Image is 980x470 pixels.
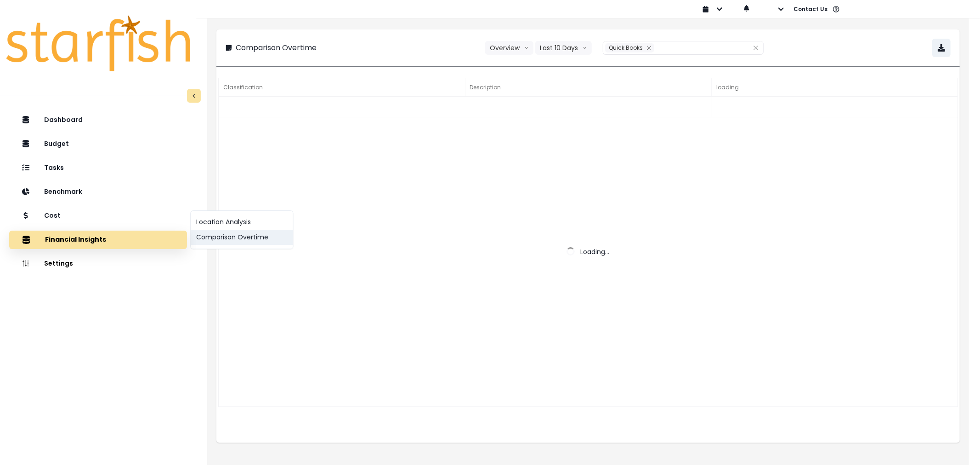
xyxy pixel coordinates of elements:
[609,44,643,52] span: Quick Books
[753,45,759,51] svg: close
[712,78,958,97] div: loading
[44,116,83,124] p: Dashboard
[44,188,82,196] p: Benchmark
[9,255,187,273] button: Settings
[646,45,652,51] svg: close
[44,164,64,172] p: Tasks
[605,43,654,52] div: Quick Books
[9,183,187,201] button: Benchmark
[236,42,317,53] p: Comparison Overtime
[465,78,712,97] div: Description
[9,159,187,177] button: Tasks
[583,43,587,52] svg: arrow down line
[191,215,293,230] button: Location Analysis
[219,78,465,97] div: Classification
[191,230,293,245] button: Comparison Overtime
[44,140,69,148] p: Budget
[580,247,609,256] span: Loading...
[485,41,533,55] button: Overviewarrow down line
[524,43,529,52] svg: arrow down line
[535,41,592,55] button: Last 10 Daysarrow down line
[9,111,187,129] button: Dashboard
[9,231,187,249] button: Financial Insights
[44,212,61,220] p: Cost
[753,43,759,52] button: Clear
[644,43,654,52] button: Remove
[9,207,187,225] button: Cost
[9,135,187,153] button: Budget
